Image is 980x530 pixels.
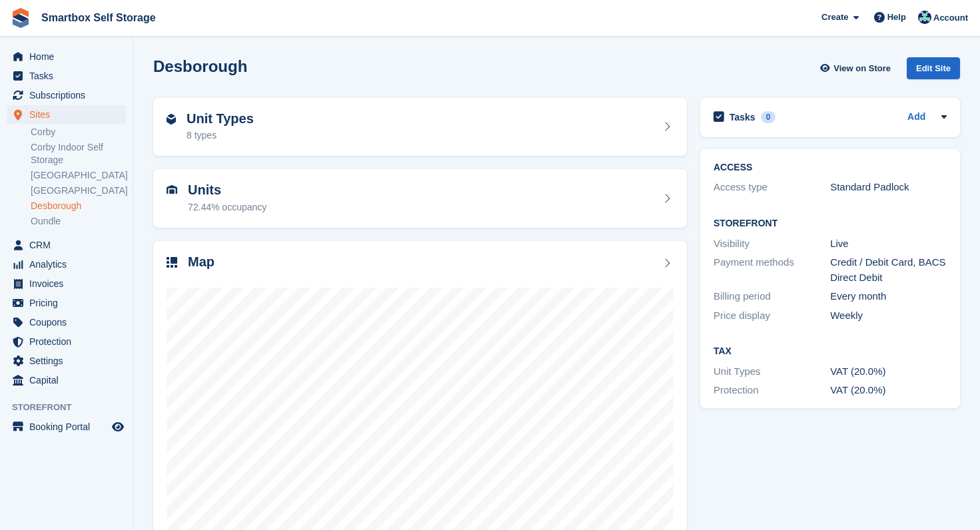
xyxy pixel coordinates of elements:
a: Corby Indoor Self Storage [31,141,126,166]
span: Protection [29,332,109,351]
h2: Units [188,182,266,198]
h2: ACCESS [714,162,947,173]
div: 8 types [187,129,254,142]
a: Desborough [31,200,126,212]
div: VAT (20.0%) [830,364,947,380]
a: menu [7,274,126,293]
a: Smartbox Self Storage [36,7,161,29]
span: Subscriptions [29,86,109,105]
span: Create [821,11,848,24]
span: Account [933,11,968,25]
span: View on Store [833,62,891,75]
img: Roger Canham [918,11,931,24]
a: menu [7,47,126,66]
img: unit-icn-7be61d7bf1b0ce9d3e12c5938cc71ed9869f7b940bace4675aadf7bd6d80202e.svg [167,185,177,194]
div: Billing period [714,289,830,304]
span: Sites [29,105,109,124]
h2: Map [188,254,215,270]
a: View on Store [818,57,896,79]
a: menu [7,236,126,254]
a: Preview store [110,419,126,435]
div: Every month [830,289,947,304]
div: Access type [714,180,830,195]
a: Unit Types 8 types [153,98,687,156]
a: Oundle [31,215,126,228]
div: Edit Site [907,57,960,79]
span: Analytics [29,255,109,274]
div: Protection [714,383,830,398]
span: Home [29,47,109,66]
a: menu [7,67,126,85]
div: Weekly [830,308,947,324]
span: Tasks [29,67,109,85]
a: Corby [31,126,126,138]
a: menu [7,313,126,332]
a: menu [7,417,126,436]
h2: Tasks [730,111,755,123]
a: Units 72.44% occupancy [153,169,687,228]
span: Settings [29,352,109,370]
a: [GEOGRAPHIC_DATA] [31,169,126,182]
h2: Storefront [714,218,947,229]
img: stora-icon-8386f47178a22dfd0bd8f6a31ec36ba5ce8667c1dd55bd0f319d3a0aa187defe.svg [11,8,31,28]
a: Edit Site [907,57,960,85]
span: Help [887,11,906,24]
div: Standard Padlock [830,180,947,195]
span: CRM [29,236,109,254]
a: Add [907,110,925,125]
a: menu [7,371,126,390]
span: Invoices [29,274,109,293]
div: Unit Types [714,364,830,380]
a: menu [7,86,126,105]
div: 72.44% occupancy [188,200,266,214]
div: Live [830,236,947,252]
img: unit-type-icn-2b2737a686de81e16bb02015468b77c625bbabd49415b5ef34ead5e3b44a266d.svg [167,114,176,125]
div: 0 [761,111,776,123]
div: Credit / Debit Card, BACS Direct Debit [830,255,947,285]
h2: Desborough [153,57,247,75]
span: Capital [29,371,109,390]
div: Visibility [714,236,830,252]
h2: Unit Types [187,111,254,127]
a: [GEOGRAPHIC_DATA] [31,184,126,197]
span: Coupons [29,313,109,332]
a: menu [7,352,126,370]
div: VAT (20.0%) [830,383,947,398]
div: Payment methods [714,255,830,285]
h2: Tax [714,346,947,357]
img: map-icn-33ee37083ee616e46c38cad1a60f524a97daa1e2b2c8c0bc3eb3415660979fc1.svg [167,257,177,268]
span: Pricing [29,294,109,312]
a: menu [7,332,126,351]
a: menu [7,105,126,124]
span: Booking Portal [29,417,109,436]
a: menu [7,294,126,312]
span: Storefront [12,401,133,414]
a: menu [7,255,126,274]
div: Price display [714,308,830,324]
